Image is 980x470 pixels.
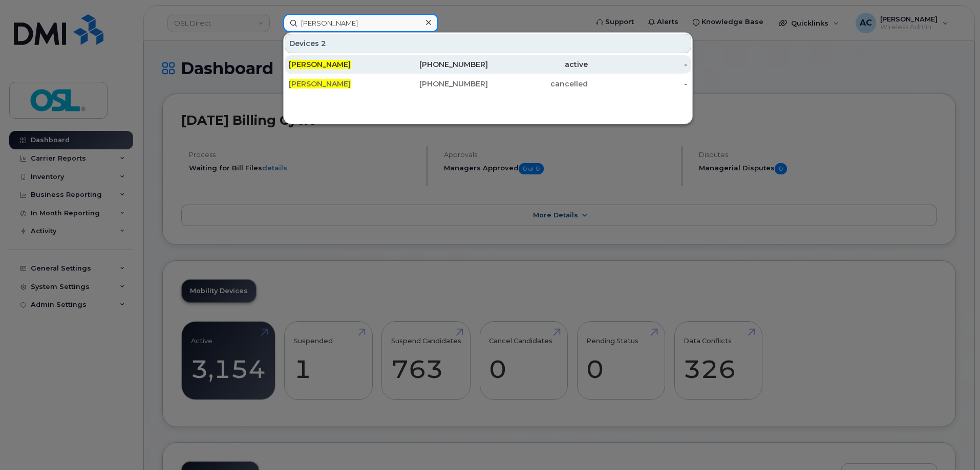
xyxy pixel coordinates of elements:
a: [PERSON_NAME][PHONE_NUMBER]active- [285,55,691,74]
span: [PERSON_NAME] [289,79,351,88]
div: cancelled [488,79,588,89]
span: 2 [321,38,326,49]
div: [PHONE_NUMBER] [389,79,488,89]
div: - [588,79,688,89]
div: active [488,59,588,70]
a: [PERSON_NAME][PHONE_NUMBER]cancelled- [285,75,691,93]
div: - [588,59,688,70]
span: [PERSON_NAME] [289,60,351,69]
div: Devices [285,34,691,53]
div: [PHONE_NUMBER] [389,59,488,70]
